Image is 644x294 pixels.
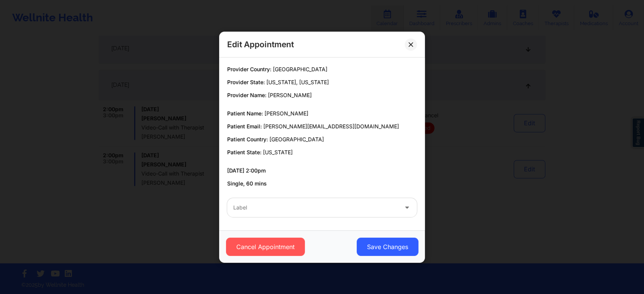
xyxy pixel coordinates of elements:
span: [PERSON_NAME] [264,110,308,117]
span: [PERSON_NAME] [268,92,312,98]
span: [GEOGRAPHIC_DATA] [273,66,327,72]
span: [US_STATE] [263,149,293,155]
span: [PERSON_NAME][EMAIL_ADDRESS][DOMAIN_NAME] [263,123,399,129]
p: [DATE] 2:00pm [227,167,417,174]
p: Provider State: [227,78,417,86]
span: [GEOGRAPHIC_DATA] [269,136,324,142]
span: [US_STATE], [US_STATE] [266,79,329,85]
p: Patient Email: [227,123,417,130]
p: Patient Name: [227,110,417,117]
button: Save Changes [357,238,418,256]
p: Patient State: [227,149,417,156]
p: Provider Country: [227,66,417,73]
p: Patient Country: [227,136,417,143]
h2: Edit Appointment [227,39,294,50]
button: Cancel Appointment [226,238,305,256]
p: Provider Name: [227,91,417,99]
p: Single, 60 mins [227,180,417,187]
